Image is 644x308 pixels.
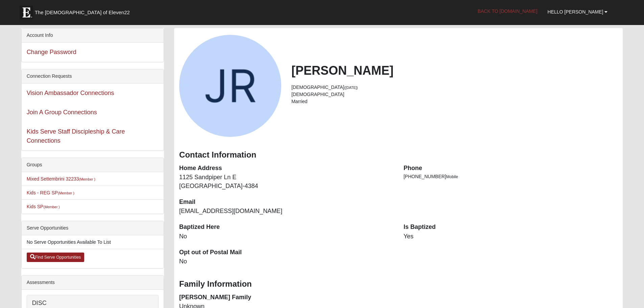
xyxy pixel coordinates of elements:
a: Back to [DOMAIN_NAME] [473,3,543,20]
h2: [PERSON_NAME] [291,63,618,78]
dt: Email [179,198,393,207]
li: [PHONE_NUMBER] [404,173,618,180]
dt: Home Address [179,164,393,173]
li: Married [291,98,618,105]
dd: Yes [404,232,618,241]
a: Kids Serve Staff Discipleship & Care Connections [27,128,125,144]
div: Connection Requests [22,69,164,84]
img: Eleven22 logo [20,6,33,19]
dd: [EMAIL_ADDRESS][DOMAIN_NAME] [179,207,393,216]
h3: Contact Information [179,150,618,160]
small: (Member ) [58,191,74,195]
dt: [PERSON_NAME] Family [179,293,393,302]
dd: No [179,232,393,241]
a: Kids - REG SP(Member ) [27,190,74,195]
h3: Family Information [179,279,618,289]
li: [DEMOGRAPHIC_DATA] [291,84,618,91]
li: No Serve Opportunities Available To List [22,235,164,249]
small: (Member ) [43,205,59,209]
a: View Fullsize Photo [179,35,281,137]
a: Vision Ambassador Connections [27,90,114,96]
dd: No [179,257,393,266]
div: Assessments [22,276,164,290]
dt: Is Baptized [404,223,618,232]
div: Groups [22,158,164,172]
a: Change Password [27,49,76,55]
dd: 1125 Sandpiper Ln E [GEOGRAPHIC_DATA]-4384 [179,173,393,190]
small: ([DATE]) [344,86,358,90]
dt: Opt out of Postal Mail [179,248,393,257]
span: The [DEMOGRAPHIC_DATA] of Eleven22 [35,9,130,16]
span: Mobile [446,174,458,179]
small: (Member ) [79,177,95,181]
span: Hello [PERSON_NAME] [548,9,603,15]
div: Account Info [22,28,164,43]
a: The [DEMOGRAPHIC_DATA] of Eleven22 [16,2,151,19]
li: [DEMOGRAPHIC_DATA] [291,91,618,98]
a: Kids SP(Member ) [27,204,60,209]
a: Find Serve Opportunities [27,253,85,262]
div: Serve Opportunities [22,221,164,235]
dt: Baptized Here [179,223,393,232]
a: Mixed Settembrini 32233(Member ) [27,176,95,182]
dt: Phone [404,164,618,173]
a: Join A Group Connections [27,109,97,116]
a: Hello [PERSON_NAME] [543,3,613,20]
